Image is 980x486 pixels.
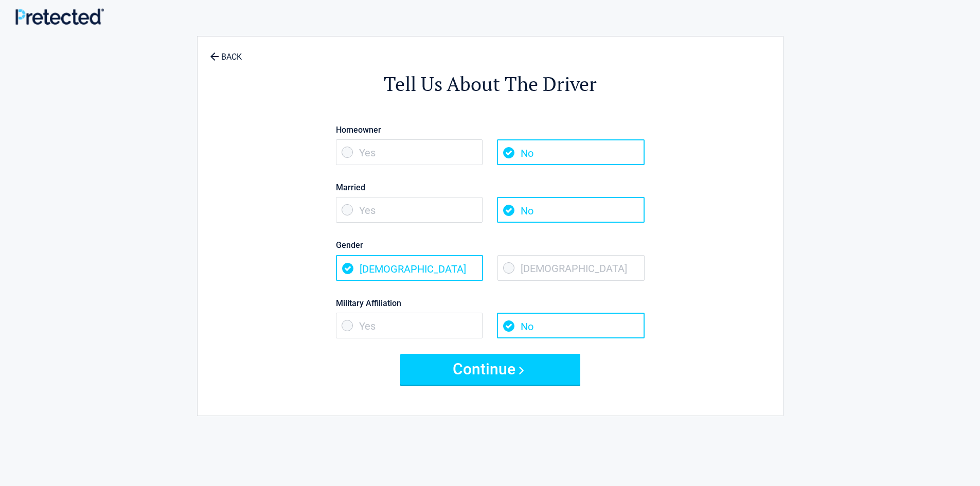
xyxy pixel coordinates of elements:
[336,255,483,281] span: [DEMOGRAPHIC_DATA]
[336,181,645,194] label: Married
[15,8,104,24] img: Main Logo
[336,197,483,223] span: Yes
[336,238,645,252] label: Gender
[254,71,726,97] h2: Tell Us About The Driver
[336,123,645,137] label: Homeowner
[497,255,645,281] span: [DEMOGRAPHIC_DATA]
[497,197,644,223] span: No
[336,139,483,165] span: Yes
[400,354,580,385] button: Continue
[336,296,645,310] label: Military Affiliation
[497,139,644,165] span: No
[497,313,644,338] span: No
[208,43,244,61] a: BACK
[336,313,483,338] span: Yes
